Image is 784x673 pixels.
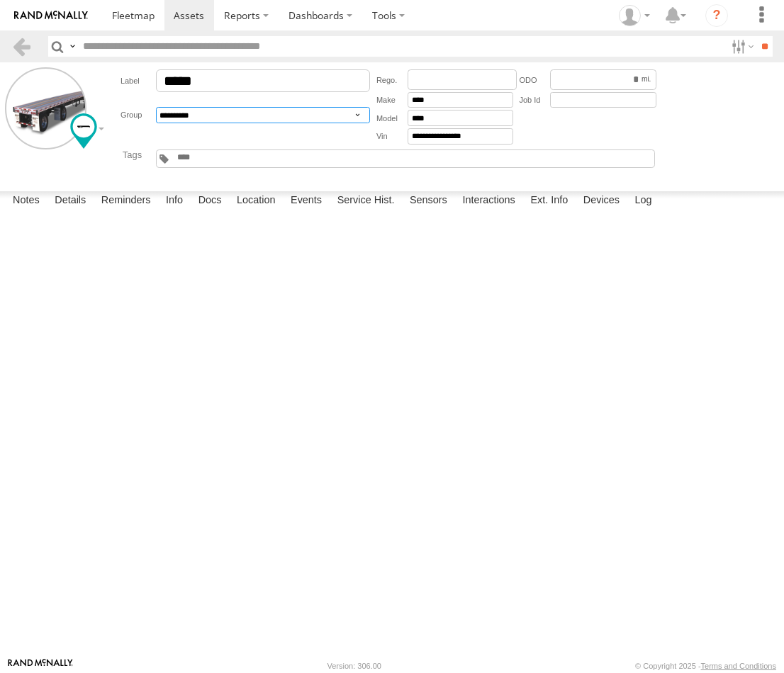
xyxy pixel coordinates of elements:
label: Devices [576,191,627,211]
div: Josue Jimenez [614,5,655,26]
div: Change Map Icon [70,113,97,149]
label: Interactions [455,191,522,211]
div: © Copyright 2025 - [635,662,776,670]
label: Service Hist. [330,191,402,211]
label: Docs [191,191,229,211]
label: Info [159,191,190,211]
label: Ext. Info [523,191,575,211]
label: Reminders [94,191,158,211]
i: ? [705,4,728,27]
label: Search Query [67,36,78,57]
label: Location [230,191,283,211]
img: rand-logo.svg [14,11,88,21]
a: Visit our Website [8,659,73,673]
label: Details [47,191,93,211]
label: Sensors [403,191,454,211]
a: Back to previous Page [11,36,32,57]
div: Version: 306.00 [327,662,381,670]
label: Events [284,191,329,211]
a: Terms and Conditions [701,662,776,670]
label: Log [628,191,659,211]
label: Notes [6,191,47,211]
label: Search Filter Options [726,36,756,57]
